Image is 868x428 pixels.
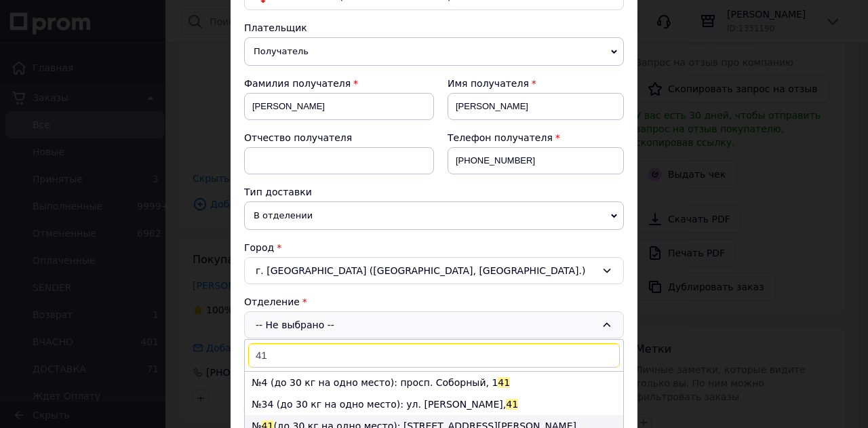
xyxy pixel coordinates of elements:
[244,187,312,197] span: Тип доставки
[244,78,351,89] span: Фамилия получателя
[448,147,624,174] input: +380
[244,311,624,338] div: -- Не выбрано --
[244,37,624,66] span: Получатель
[245,393,623,415] li: №34 (до 30 кг на одно место): ул. [PERSON_NAME],
[244,241,624,254] div: Город
[244,295,624,309] div: Отделение
[448,78,529,89] span: Имя получателя
[248,343,620,368] input: Найти
[498,377,510,388] span: 41
[448,132,553,143] span: Телефон получателя
[244,257,624,284] div: г. [GEOGRAPHIC_DATA] ([GEOGRAPHIC_DATA], [GEOGRAPHIC_DATA].)
[245,372,623,393] li: №4 (до 30 кг на одно место): просп. Соборный, 1
[244,22,307,33] span: Плательщик
[244,132,352,143] span: Отчество получателя
[506,399,518,410] span: 41
[244,201,624,230] span: В отделении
